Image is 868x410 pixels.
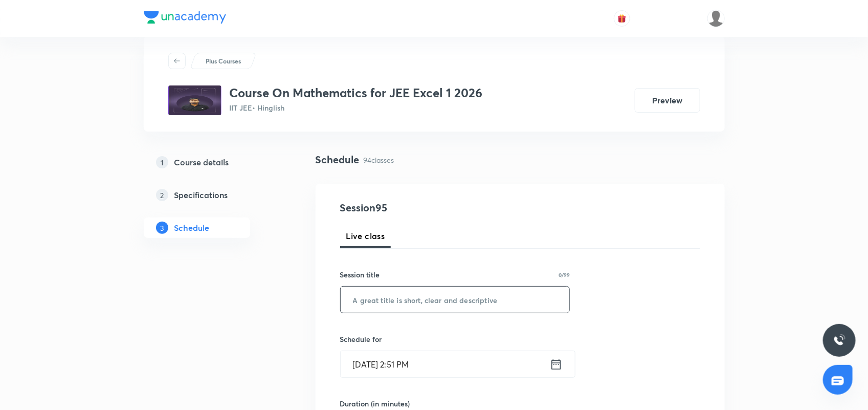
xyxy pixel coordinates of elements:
h3: Course On Mathematics for JEE Excel 1 2026 [230,85,483,100]
a: Company Logo [144,11,226,26]
button: Preview [635,88,700,113]
img: Bhuwan Singh [707,10,725,27]
h6: Duration (in minutes) [340,398,410,409]
img: Company Logo [144,11,226,24]
img: avatar [617,14,627,23]
button: avatar [614,10,630,27]
h5: Schedule [174,222,210,234]
h4: Session 95 [340,200,527,215]
h5: Specifications [174,189,228,201]
h4: Schedule [316,152,360,167]
img: 2b593b8ba23a49ef8ce76101f349663e.jpg [168,85,221,115]
img: ttu [833,334,845,347]
p: 0/99 [559,272,570,277]
h5: Course details [174,156,229,168]
a: 2Specifications [144,185,283,205]
p: 2 [156,189,168,201]
h6: Session title [340,269,380,280]
p: IIT JEE • Hinglish [230,102,483,113]
span: Live class [346,230,385,242]
p: Plus Courses [206,56,241,66]
a: 1Course details [144,152,283,172]
p: 1 [156,156,168,168]
h6: Schedule for [340,334,570,344]
p: 94 classes [364,155,394,165]
p: 3 [156,222,168,234]
input: A great title is short, clear and descriptive [341,287,570,313]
